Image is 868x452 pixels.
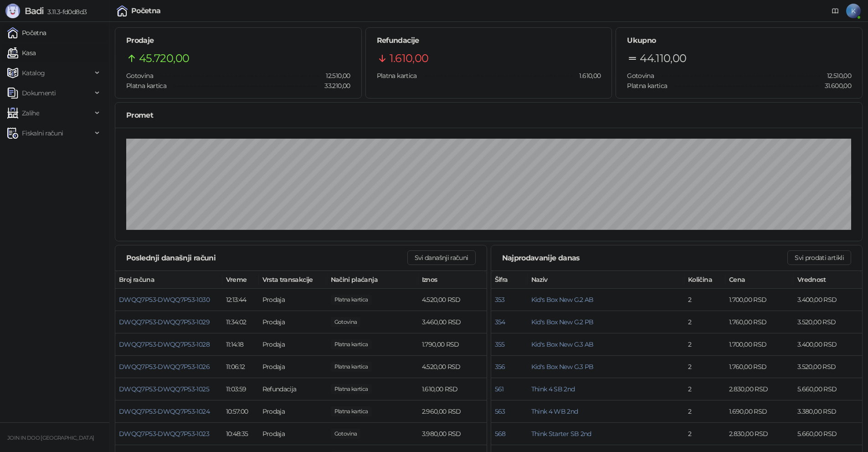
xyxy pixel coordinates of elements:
div: Početna [131,7,161,15]
td: Prodaja [259,289,327,311]
td: 1.700,00 RSD [725,289,794,311]
span: Platna kartica [126,82,166,90]
button: Think 4 WB 2nd [531,407,578,416]
span: 33.210,00 [318,81,350,91]
td: 3.400,00 RSD [794,333,862,356]
td: 4.520,00 RSD [418,289,487,311]
span: 12.510,00 [319,71,350,81]
span: 4.520,00 [331,295,372,305]
h5: Prodaje [126,35,350,46]
td: 2.830,00 RSD [725,423,794,445]
span: Platna kartica [627,82,667,90]
td: 1.610,00 RSD [418,378,487,400]
span: 3.11.3-fd0d8d3 [44,8,87,16]
button: DWQQ7P53-DWQQ7P53-1023 [119,430,209,438]
td: 2 [684,333,725,356]
th: Cena [725,271,794,289]
td: 5.660,00 RSD [794,423,862,445]
td: Prodaja [259,333,327,356]
button: Kid's Box New G.2 PB [531,318,594,326]
span: 1.790,00 [331,339,372,349]
button: 568 [495,430,506,438]
td: 2 [684,311,725,333]
td: 3.980,00 RSD [418,423,487,445]
div: Najprodavanije danas [502,252,788,264]
div: Poslednji današnji računi [126,252,407,264]
td: 3.380,00 RSD [794,400,862,423]
button: 354 [495,318,505,326]
button: 353 [495,296,505,304]
td: 2.960,00 RSD [418,400,487,423]
th: Naziv [528,271,685,289]
button: 356 [495,363,505,371]
td: 1.790,00 RSD [418,333,487,356]
button: Svi prodati artikli [787,250,851,265]
th: Broj računa [115,271,222,289]
th: Vrsta transakcije [259,271,327,289]
td: 1.760,00 RSD [725,356,794,378]
th: Vrednost [794,271,862,289]
h5: Ukupno [627,35,851,46]
td: 11:03:59 [222,378,259,400]
span: 2.960,00 [331,406,372,416]
button: DWQQ7P53-DWQQ7P53-1029 [119,318,210,326]
td: Refundacija [259,378,327,400]
td: 3.400,00 RSD [794,289,862,311]
td: 12:13:44 [222,289,259,311]
span: Think Starter SB 2nd [531,430,591,438]
button: Kid's Box New G.3 PB [531,363,594,371]
small: JOIN IN DOO [GEOGRAPHIC_DATA] [7,435,94,441]
td: 1.700,00 RSD [725,333,794,356]
th: Šifra [491,271,528,289]
span: 44.110,00 [640,50,686,67]
a: Dokumentacija [828,4,842,18]
td: 3.460,00 RSD [418,311,487,333]
button: 561 [495,385,504,393]
button: Think 4 SB 2nd [531,385,575,393]
span: DWQQ7P53-DWQQ7P53-1025 [119,385,209,393]
button: DWQQ7P53-DWQQ7P53-1030 [119,296,210,304]
td: 10:57:00 [222,400,259,423]
span: 31.600,00 [818,81,851,91]
span: 3.500,00 [331,317,361,327]
span: 1.610,00 [390,50,429,67]
td: Prodaja [259,311,327,333]
th: Načini plaćanja [327,271,418,289]
td: 2 [684,400,725,423]
td: 2.830,00 RSD [725,378,794,400]
td: 5.660,00 RSD [794,378,862,400]
span: 1.610,00 [573,71,601,81]
button: DWQQ7P53-DWQQ7P53-1024 [119,407,210,416]
td: 1.760,00 RSD [725,311,794,333]
button: DWQQ7P53-DWQQ7P53-1026 [119,363,210,371]
span: 5.000,00 [331,429,361,439]
button: Kid's Box New G.3 AB [531,340,594,348]
h5: Refundacije [377,35,601,46]
span: Katalog [22,64,45,82]
td: 11:34:02 [222,311,259,333]
span: Platna kartica [377,72,417,80]
div: Promet [126,109,851,121]
td: Prodaja [259,423,327,445]
td: 2 [684,423,725,445]
td: 11:06:12 [222,356,259,378]
button: Svi današnji računi [407,250,476,265]
td: Prodaja [259,356,327,378]
button: DWQQ7P53-DWQQ7P53-1028 [119,340,210,348]
th: Vreme [222,271,259,289]
span: Gotovina [126,72,153,80]
td: 3.520,00 RSD [794,356,862,378]
td: 4.520,00 RSD [418,356,487,378]
button: 355 [495,340,505,348]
